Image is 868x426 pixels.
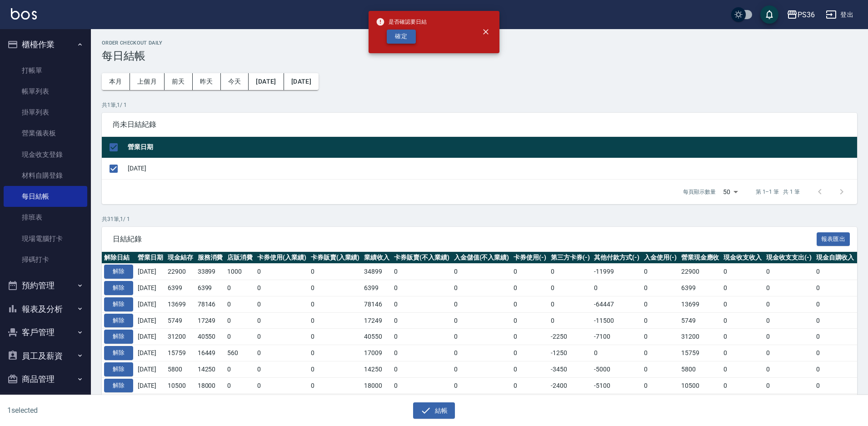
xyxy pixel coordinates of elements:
td: 0 [452,345,512,361]
td: 18000 [195,377,225,394]
td: 0 [255,377,309,394]
td: 0 [721,345,764,361]
td: 16449 [195,345,225,361]
td: 6399 [165,280,195,296]
td: 5800 [679,361,722,377]
td: 0 [392,312,452,329]
td: 0 [549,280,592,296]
a: 材料自購登錄 [4,165,87,186]
th: 第三方卡券(-) [549,252,592,264]
td: 0 [255,345,309,361]
button: 昨天 [193,73,221,90]
td: -7100 [592,329,642,345]
td: 0 [452,280,512,296]
td: 0 [764,264,814,280]
td: 40550 [362,329,392,345]
td: -5000 [592,361,642,377]
button: 預約管理 [4,274,87,297]
td: [DATE] [125,158,857,179]
td: 0 [255,394,309,410]
button: 櫃檯作業 [4,33,87,56]
td: 22900 [165,264,195,280]
button: close [476,22,496,42]
td: 0 [764,377,814,394]
button: save [760,5,778,24]
button: 解除 [104,314,133,328]
td: 0 [452,264,512,280]
button: 結帳 [413,402,455,419]
th: 營業現金應收 [679,252,722,264]
a: 每日結帳 [4,186,87,207]
td: 0 [511,280,549,296]
td: 0 [452,329,512,345]
td: 0 [814,394,857,410]
td: 0 [721,394,764,410]
td: [DATE] [135,296,165,312]
td: 0 [452,377,512,394]
td: [DATE] [135,312,165,329]
button: 解除 [104,330,133,344]
td: 0 [392,280,452,296]
td: 0 [309,312,362,329]
td: -5100 [592,377,642,394]
td: 560 [225,345,255,361]
button: 解除 [104,346,133,360]
td: 0 [309,345,362,361]
td: 9110 [679,394,722,410]
button: 解除 [104,265,133,279]
td: 0 [255,361,309,377]
td: 0 [309,361,362,377]
td: [DATE] [135,345,165,361]
td: 0 [642,345,679,361]
td: 0 [255,280,309,296]
button: 解除 [104,297,133,311]
td: 34899 [362,264,392,280]
td: 0 [309,329,362,345]
td: 0 [721,329,764,345]
td: 0 [452,394,512,410]
td: 0 [511,296,549,312]
td: 6399 [679,280,722,296]
td: 14250 [362,361,392,377]
th: 卡券販賣(入業績) [309,252,362,264]
p: 共 1 筆, 1 / 1 [102,101,857,109]
td: 0 [392,377,452,394]
a: 掛單列表 [4,102,87,123]
td: 0 [642,361,679,377]
td: 0 [511,394,549,410]
a: 帳單列表 [4,81,87,102]
button: 資料設定 [4,391,87,415]
td: 0 [309,280,362,296]
td: 0 [225,361,255,377]
th: 現金自購收入 [814,252,857,264]
td: 0 [814,264,857,280]
td: 9110 [362,394,392,410]
button: 本月 [102,73,130,90]
td: [DATE] [135,264,165,280]
td: 0 [814,345,857,361]
td: 31200 [679,329,722,345]
td: 0 [814,361,857,377]
td: 5800 [165,361,195,377]
td: 0 [721,280,764,296]
a: 打帳單 [4,60,87,81]
a: 排班表 [4,207,87,228]
td: 0 [392,296,452,312]
a: 現金收支登錄 [4,144,87,165]
td: 17009 [362,345,392,361]
td: -11500 [592,312,642,329]
td: 0 [255,296,309,312]
td: [DATE] [135,377,165,394]
td: 0 [452,296,512,312]
td: 15759 [165,345,195,361]
p: 第 1–1 筆 共 1 筆 [756,188,800,196]
td: 13699 [679,296,722,312]
p: 共 31 筆, 1 / 1 [102,215,857,223]
td: 22900 [679,264,722,280]
td: 0 [642,264,679,280]
td: 630 [225,394,255,410]
td: 0 [642,329,679,345]
td: 78146 [362,296,392,312]
td: 0 [642,280,679,296]
p: 每頁顯示數量 [683,188,716,196]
